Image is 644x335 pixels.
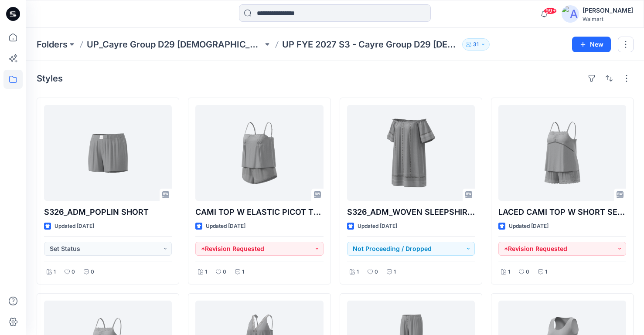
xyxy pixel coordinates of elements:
p: UP FYE 2027 S3 - Cayre Group D29 [DEMOGRAPHIC_DATA] Sleepwear [282,38,458,51]
p: Updated [DATE] [509,222,549,231]
span: 99+ [544,7,557,14]
h4: Styles [37,73,63,84]
p: 0 [223,267,226,277]
button: 31 [462,38,490,51]
p: Updated [DATE] [55,222,94,231]
a: Folders [37,38,68,51]
div: [PERSON_NAME] [583,5,633,16]
p: LACED CAMI TOP W SHORT SET_OPT A [498,206,626,218]
p: S326_ADM_POPLIN SHORT [44,206,172,218]
a: S326_ADM_POPLIN SHORT [44,105,172,201]
p: 1 [545,267,547,277]
p: Updated [DATE] [206,222,245,231]
a: CAMI TOP W ELASTIC PICOT TRIM SHORT SET [195,105,323,201]
p: 0 [375,267,378,277]
p: S326_ADM_WOVEN SLEEPSHIRT W RUFFLE AND LACE [347,206,475,218]
p: 31 [473,40,479,49]
button: New [572,37,611,52]
p: Updated [DATE] [358,222,397,231]
div: Walmart [583,16,633,22]
p: 1 [54,267,56,277]
p: 1 [205,267,207,277]
p: 0 [72,267,75,277]
img: avatar [562,5,579,23]
a: S326_ADM_WOVEN SLEEPSHIRT W RUFFLE AND LACE [347,105,475,201]
p: 1 [357,267,359,277]
p: CAMI TOP W ELASTIC PICOT TRIM SHORT SET [195,206,323,218]
p: 1 [394,267,396,277]
p: 0 [526,267,529,277]
p: 0 [91,267,94,277]
a: UP_Cayre Group D29 [DEMOGRAPHIC_DATA] Sleep/Loungewear [87,38,263,51]
a: LACED CAMI TOP W SHORT SET_OPT A [498,105,626,201]
p: 1 [242,267,244,277]
p: 1 [508,267,510,277]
